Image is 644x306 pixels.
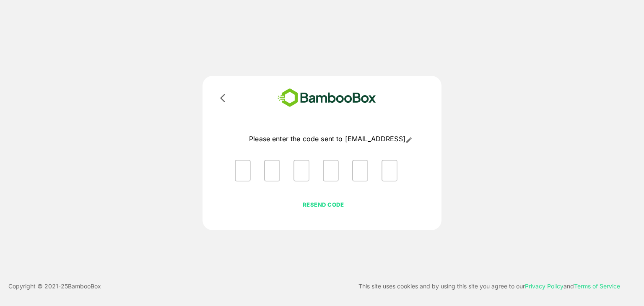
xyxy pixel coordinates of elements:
button: RESEND CODE [275,198,372,211]
input: Please enter OTP character 1 [235,160,251,182]
a: Terms of Service [574,283,620,290]
a: Privacy Policy [525,283,563,290]
p: RESEND CODE [275,200,371,209]
p: This site uses cookies and by using this site you agree to our and [358,281,620,291]
input: Please enter OTP character 3 [293,160,309,182]
input: Please enter OTP character 5 [352,160,368,182]
input: Please enter OTP character 6 [382,160,397,182]
img: bamboobox [265,86,388,110]
p: Please enter the code sent to [EMAIL_ADDRESS] [228,135,426,143]
p: Copyright © 2021- 25 BambooBox [8,281,101,291]
input: Please enter OTP character 4 [323,160,339,182]
input: Please enter OTP character 2 [264,160,280,182]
